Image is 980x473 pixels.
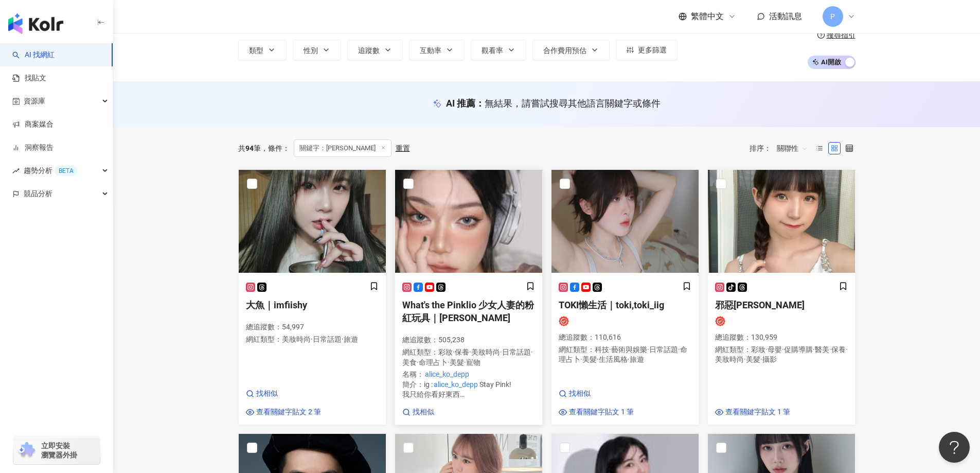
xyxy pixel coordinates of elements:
span: 競品分析 [24,182,52,205]
button: 性別 [293,40,341,60]
span: 日常話題 [502,348,531,356]
span: · [765,345,768,354]
span: 美妝時尚 [282,335,311,343]
a: searchAI 找網紅 [12,50,55,60]
span: What's the Pinklio 少女人妻的粉紅玩具｜[PERSON_NAME] [402,300,534,323]
span: 彩妝 [751,345,765,354]
span: 性別 [304,46,318,55]
span: 促購導購 [784,345,813,354]
span: 寵物 [466,358,480,366]
span: · [846,345,848,354]
p: 總追蹤數 ： 505,238 [402,335,535,345]
span: · [628,355,630,363]
a: 找相似 [402,407,434,417]
span: 保養 [831,345,846,354]
div: 共 筆 [238,144,261,152]
span: 查看關鍵字貼文 1 筆 [725,407,790,417]
span: ig : [424,380,433,389]
span: P [830,11,835,22]
p: 總追蹤數 ： 130,959 [715,332,848,343]
a: 找相似 [559,389,634,399]
span: · [597,355,599,363]
button: 觀看率 [471,40,526,60]
img: KOL Avatar [239,170,386,273]
span: 彩妝 [438,348,453,356]
span: rise [12,167,20,174]
p: 網紅類型 ： [246,335,379,345]
button: 類型 [238,40,287,60]
span: 查看關鍵字貼文 2 筆 [256,407,321,417]
span: 旅遊 [630,355,644,363]
span: 立即安裝 瀏覽器外掛 [41,441,77,460]
span: 美妝時尚 [471,348,500,356]
span: 美妝時尚 [715,355,744,363]
span: 旅遊 [344,335,358,343]
span: 查看關鍵字貼文 1 筆 [569,407,634,417]
div: 名稱 ： [402,370,535,380]
p: 網紅類型 ： [715,345,848,365]
span: 條件 ： [261,144,290,152]
span: · [760,355,762,363]
div: 排序： [750,140,813,156]
span: · [417,358,419,366]
span: TOKI懶生活｜toki,toki_iig [559,300,664,310]
span: 合作費用預估 [543,46,586,55]
span: 無結果，請嘗試搜尋其他語言關鍵字或條件 [485,98,661,109]
span: · [580,355,582,363]
p: 網紅類型 ： [559,345,691,365]
button: 合作費用預估 [532,40,610,60]
img: KOL Avatar [551,170,699,273]
div: BETA [55,166,78,176]
span: 醫美 [815,345,829,354]
span: 94 [245,144,254,152]
div: AI 推薦 ： [446,97,661,110]
span: 資源庫 [24,90,45,113]
span: 類型 [249,46,263,55]
a: 找相似 [246,389,321,399]
a: KOL AvatarWhat's the Pinklio 少女人妻的粉紅玩具｜[PERSON_NAME]總追蹤數：505,238網紅類型：彩妝·保養·美妝時尚·日常話題·美食·命理占卜·美髮·寵... [395,169,543,425]
a: 找貼文 [12,73,46,83]
div: 簡介 ： [402,380,535,400]
span: question-circle [817,31,825,39]
button: 互動率 [409,40,465,60]
span: 美髮 [746,355,760,363]
mark: alice_ko_depp [433,379,480,390]
span: 活動訊息 [769,11,802,21]
a: 查看關鍵字貼文 1 筆 [559,407,634,417]
span: 繁體中文 [691,11,724,22]
span: 保養 [455,348,469,356]
span: 日常話題 [313,335,342,343]
span: · [829,345,831,354]
span: · [453,348,455,356]
iframe: Help Scout Beacon - Open [939,432,970,463]
span: 更多篩選 [638,46,667,54]
span: · [469,348,471,356]
span: 互動率 [420,46,441,55]
span: 母嬰 [768,345,782,354]
span: 命理占卜 [419,358,448,366]
a: 查看關鍵字貼文 1 筆 [715,407,790,417]
img: logo [8,13,63,34]
p: 總追蹤數 ： 110,616 [559,332,691,343]
mark: alice_ko_depp [424,369,471,380]
a: 查看關鍵字貼文 2 筆 [246,407,321,417]
span: · [813,345,815,354]
p: 網紅類型 ： [402,347,535,367]
span: · [464,358,466,366]
span: 美髮 [450,358,464,366]
span: 科技 [595,345,609,354]
img: KOL Avatar [708,170,855,273]
span: · [342,335,344,343]
span: 觀看率 [482,46,503,55]
span: · [744,355,746,363]
a: 商案媒合 [12,119,54,130]
span: 找相似 [569,389,591,399]
span: 找相似 [256,389,278,399]
a: KOL Avatar大魚｜imfiishy總追蹤數：54,997網紅類型：美妝時尚·日常話題·旅遊找相似查看關鍵字貼文 2 筆 [238,169,386,425]
span: 關聯性 [777,140,808,156]
span: · [531,348,533,356]
span: · [647,345,649,354]
span: 關鍵字：[PERSON_NAME] [294,139,391,157]
div: 重置 [396,144,410,152]
span: 邪惡[PERSON_NAME] [715,300,805,310]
